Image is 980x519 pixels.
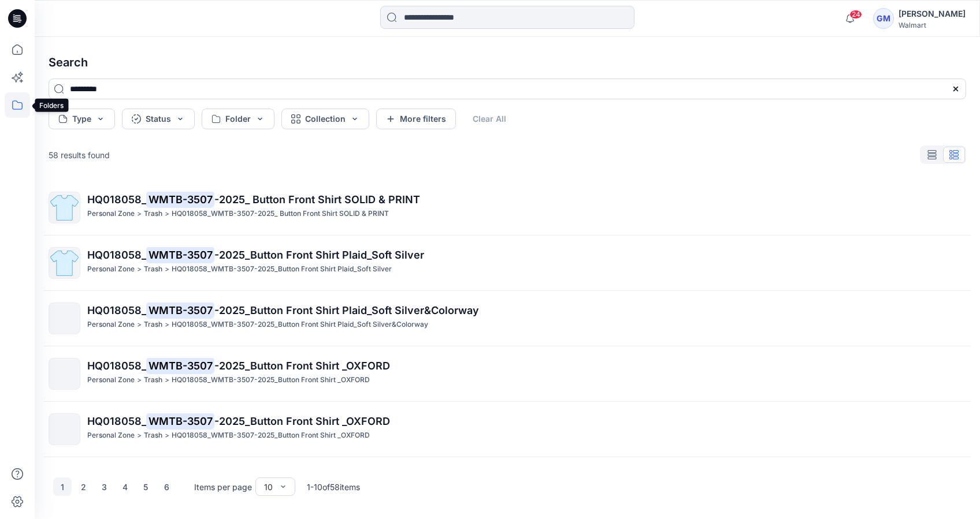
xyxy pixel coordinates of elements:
[87,415,146,427] span: HQ018058_
[74,477,92,496] button: 2
[146,191,214,207] mark: WMTB-3507
[87,249,146,261] span: HQ018058_
[39,46,975,79] h4: Search
[214,193,420,206] span: -2025_ Button Front Shirt SOLID & PRINT
[214,360,390,372] span: -2025_Button Front Shirt _OXFORD
[87,374,135,386] p: Personal Zone
[144,430,162,442] p: Trash
[165,263,169,275] p: >
[165,319,169,331] p: >
[146,357,214,374] mark: WMTB-3507
[165,208,169,220] p: >
[849,10,862,19] span: 24
[165,374,169,386] p: >
[146,247,214,263] mark: WMTB-3507
[137,319,142,331] p: >
[172,208,389,220] p: HQ018058_WMTB-3507-2025_ Button Front Shirt SOLID & PRINT
[137,263,142,275] p: >
[172,374,370,386] p: HQ018058_WMTB-3507-2025_Button Front Shirt _OXFORD
[116,477,134,496] button: 4
[49,149,110,161] p: 58 results found
[146,413,214,429] mark: WMTB-3507
[144,208,162,220] p: Trash
[307,481,360,493] p: 1 - 10 of 58 items
[281,109,369,129] button: Collection
[87,193,146,206] span: HQ018058_
[144,319,162,331] p: Trash
[214,304,479,316] span: -2025_Button Front Shirt Plaid_Soft Silver&Colorway
[87,430,135,442] p: Personal Zone
[157,477,176,496] button: 6
[899,21,966,29] div: Walmart
[137,208,142,220] p: >
[376,109,456,129] button: More filters
[87,319,135,331] p: Personal Zone
[87,360,146,372] span: HQ018058_
[172,430,370,442] p: HQ018058_WMTB-3507-2025_Button Front Shirt _OXFORD
[122,109,195,129] button: Status
[194,481,252,493] p: Items per page
[95,477,113,496] button: 3
[136,477,155,496] button: 5
[87,304,146,316] span: HQ018058_
[144,263,162,275] p: Trash
[899,7,966,21] div: [PERSON_NAME]
[214,249,424,261] span: -2025_Button Front Shirt Plaid_Soft Silver
[165,430,169,442] p: >
[42,462,973,507] a: HQ018058_WMTB-3507-2025_Button Front Shirt _OxpordPersonal Zone>My uploads>HQ018058_WMTB-3507-202...
[87,263,135,275] p: Personal Zone
[172,319,428,331] p: HQ018058_WMTB-3507-2025_Button Front Shirt Plaid_Soft Silver&Colorway
[49,109,115,129] button: Type
[42,296,973,341] a: HQ018058_WMTB-3507-2025_Button Front Shirt Plaid_Soft Silver&ColorwayPersonal Zone>Trash>HQ018058...
[42,240,973,286] a: HQ018058_WMTB-3507-2025_Button Front Shirt Plaid_Soft SilverPersonal Zone>Trash>HQ018058_WMTB-350...
[87,208,135,220] p: Personal Zone
[42,351,973,397] a: HQ018058_WMTB-3507-2025_Button Front Shirt _OXFORDPersonal Zone>Trash>HQ018058_WMTB-3507-2025_But...
[146,302,214,318] mark: WMTB-3507
[172,263,392,275] p: HQ018058_WMTB-3507-2025_Button Front Shirt Plaid_Soft Silver
[214,415,390,427] span: -2025_Button Front Shirt _OXFORD
[53,477,72,496] button: 1
[137,374,142,386] p: >
[42,406,973,452] a: HQ018058_WMTB-3507-2025_Button Front Shirt _OXFORDPersonal Zone>Trash>HQ018058_WMTB-3507-2025_But...
[264,481,273,493] div: 10
[42,185,973,230] a: HQ018058_WMTB-3507-2025_ Button Front Shirt SOLID & PRINTPersonal Zone>Trash>HQ018058_WMTB-3507-2...
[137,430,142,442] p: >
[202,109,274,129] button: Folder
[873,8,894,29] div: GM
[144,374,162,386] p: Trash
